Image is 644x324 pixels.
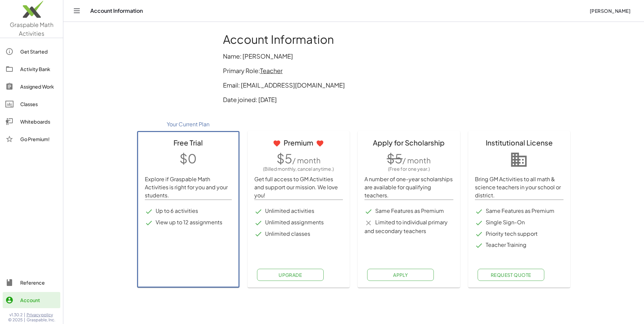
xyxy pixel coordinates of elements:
[402,156,431,165] span: / month
[475,175,564,199] p: Bring GM Activities to all math & science teachers in your school or district.
[254,230,343,238] li: Unlimited classes
[223,33,484,46] h1: Account Information
[367,269,434,281] button: Apply
[3,96,60,112] a: Classes
[3,43,60,60] a: Get Started
[364,207,453,216] li: Same Features as Premium
[20,100,58,108] div: Classes
[3,61,60,77] a: Activity Bank
[584,5,636,17] button: [PERSON_NAME]
[145,218,232,227] li: View up to 12 assignments
[3,274,60,291] a: Reference
[589,8,631,14] span: [PERSON_NAME]
[10,21,54,37] span: Graspable Math Activities
[8,317,23,323] span: © 2025
[223,52,484,61] p: Name: [PERSON_NAME]
[254,218,343,227] li: Unlimited assignments
[364,218,453,235] li: Limited to individual primary and secondary teachers
[20,118,58,126] div: Whiteboards
[223,66,484,75] p: Primary Role:
[9,312,23,318] span: v1.30.2
[254,137,343,148] div: Premium
[223,80,484,90] p: Email: [EMAIL_ADDRESS][DOMAIN_NAME]
[475,207,564,216] li: Same Features as Premium
[490,272,531,278] span: Request Quote
[364,175,453,199] p: A number of one-year scholarships are available for qualifying teachers.
[223,95,484,104] p: Date joined: [DATE]
[137,118,239,131] div: Your Current Plan
[475,241,564,250] li: Teacher Training
[364,137,453,148] div: Apply for Scholarship
[254,149,343,167] p: $5
[279,272,302,278] span: Upgrade
[254,207,343,216] li: Unlimited activities
[145,207,232,216] li: Up to 6 activities
[254,175,343,199] p: Get full access to GM Activities and support our mission. We love you!
[27,312,55,318] a: Privacy policy
[145,137,232,148] div: Free Trial
[24,317,25,323] span: |
[475,230,564,238] li: Priority tech support
[24,312,25,318] span: |
[71,5,82,16] button: Toggle navigation
[292,156,321,165] span: / month
[20,65,58,73] div: Activity Bank
[145,175,232,199] p: Explore if Graspable Math Activities is right for you and your students.
[257,269,324,281] button: Upgrade
[20,279,58,287] div: Reference
[387,151,402,166] span: $5
[260,67,283,74] span: Teacher
[393,272,408,278] span: Apply
[478,269,544,281] button: Request Quote
[20,135,58,143] div: Go Premium!
[20,47,58,56] div: Get Started
[3,292,60,308] a: Account
[27,317,55,323] span: Graspable, Inc.
[3,78,60,95] a: Assigned Work
[145,149,232,167] p: $0
[475,218,564,227] li: Single Sign-On
[20,296,58,304] div: Account
[20,83,58,91] div: Assigned Work
[3,114,60,130] a: Whiteboards
[475,137,564,148] div: Institutional License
